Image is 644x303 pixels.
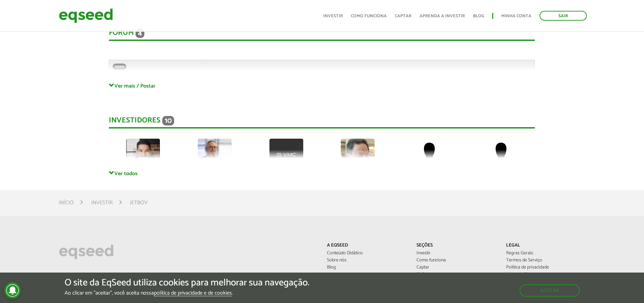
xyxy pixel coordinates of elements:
img: picture-112313-1743624016.jpg [198,139,232,172]
li: JetBov [130,198,148,207]
a: Sobre nós [327,258,406,263]
a: Captar [395,14,411,18]
img: picture-72979-1750193488.jpg [126,139,160,172]
p: Seções [416,243,496,249]
img: picture-100036-1732821753.png [269,139,303,172]
span: 10 [162,116,174,125]
a: política de privacidade e de cookies [154,290,232,296]
a: Ver todos [109,170,535,177]
a: Início [59,200,74,206]
a: Blog [473,14,484,18]
img: default-user.png [484,139,518,172]
a: Minha conta [501,14,531,18]
a: Blog [327,265,406,270]
a: Política de privacidade [506,265,586,270]
img: EqSeed [59,7,113,25]
a: Investir [323,14,343,18]
h5: O site da EqSeed utiliza cookies para melhorar sua navegação. [65,278,309,288]
a: Aprenda a investir [420,14,465,18]
a: Sair [540,11,587,21]
a: Investir [91,200,113,206]
a: Termos de Serviço [506,258,586,263]
a: Como funciona [351,14,387,18]
div: Fórum [109,28,535,41]
a: Investir [416,251,496,256]
div: Investidores [109,116,535,129]
span: 4 [136,28,144,38]
a: Regras Gerais [506,251,586,256]
a: Captar [416,265,496,270]
p: Legal [506,243,586,249]
button: Aceitar [520,284,580,297]
img: picture-112624-1716663541.png [341,139,375,172]
a: Como funciona [416,258,496,263]
img: EqSeed Logo [59,243,114,261]
img: default-user.png [412,139,446,172]
a: Ver mais / Postar [109,83,535,89]
a: Conteúdo Didático [327,251,406,256]
p: A EqSeed [327,243,406,249]
p: Ao clicar em "aceitar", você aceita nossa . [65,290,309,296]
